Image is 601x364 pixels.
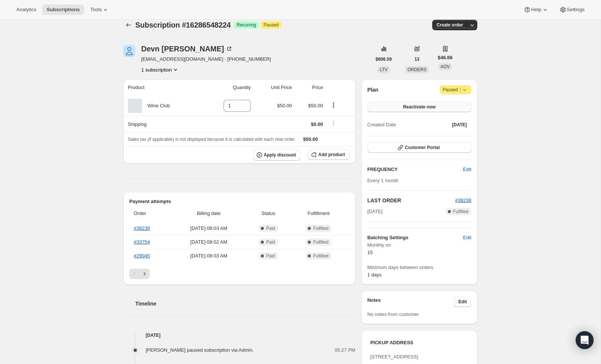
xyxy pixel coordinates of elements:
button: Analytics [12,4,41,15]
span: [DATE] · 08:03 AM [173,225,244,232]
th: Shipping [123,116,202,132]
span: Paid [266,225,275,231]
span: LTV [380,67,388,72]
span: Paused [443,86,468,94]
span: Status [249,210,288,217]
span: Fulfilled [453,209,468,215]
span: Tools [90,7,102,13]
span: [EMAIL_ADDRESS][DOMAIN_NAME] · [PHONE_NUMBER] [141,56,271,63]
button: Tools [86,4,114,15]
span: $0.00 [311,121,323,127]
span: Minimum days between orders [367,264,471,271]
span: Create order [437,22,463,28]
span: Settings [567,7,585,13]
span: Fulfillment [292,210,345,217]
span: [DATE] · 08:03 AM [173,252,244,260]
button: Subscriptions [123,20,134,30]
button: Product actions [328,101,339,109]
a: #29045 [134,253,150,259]
span: [DATE] [367,208,383,215]
span: Edit [463,166,471,173]
span: Reactivate now [403,104,436,110]
h3: PICKUP ADDRESS [370,339,468,346]
span: Paid [266,253,275,259]
button: Edit [459,164,476,175]
span: 15 [367,250,373,255]
button: $606.59 [371,54,396,64]
span: [DATE] · 08:02 AM [173,238,244,246]
a: #33754 [134,239,150,245]
nav: Pagination [129,269,349,279]
div: Open Intercom Messenger [576,331,594,349]
span: Fulfilled [313,225,328,231]
button: Create order [432,20,468,30]
span: $50.00 [308,103,323,108]
span: No notes from customer [367,311,419,317]
span: Edit [463,234,471,241]
span: Recurring [237,22,256,28]
span: Subscription #16286548224 [135,21,231,29]
span: 13 [414,56,419,62]
span: 05:27 PM [335,346,355,354]
button: #38238 [455,197,471,204]
h2: Payment attempts [129,198,349,205]
span: Devn Willey [123,45,135,57]
span: [DATE] [452,122,467,128]
span: Every 1 month [367,178,399,183]
span: Edit [458,299,467,305]
th: Product [123,79,202,96]
th: Order [129,205,171,222]
button: Product actions [141,66,179,73]
span: | [460,87,461,93]
div: Wine Club [142,102,170,110]
button: Edit [459,232,476,244]
span: Fulfilled [313,239,328,245]
button: Shipping actions [328,119,339,127]
span: $606.59 [376,56,392,62]
button: [DATE] [447,120,471,130]
h4: [DATE] [123,332,355,339]
button: Customer Portal [367,142,471,153]
span: Sales tax (if applicable) is not displayed because it is calculated with each new order. [128,137,296,142]
span: Analytics [16,7,36,13]
span: [PERSON_NAME] paused subscription via Admin. [146,347,254,353]
h2: FREQUENCY [367,166,463,173]
span: $46.66 [438,54,453,61]
th: Unit Price [253,79,294,96]
button: Edit [454,297,471,307]
button: Help [519,4,553,15]
button: Next [139,269,150,279]
span: Paid [266,239,275,245]
div: Devn [PERSON_NAME] [141,45,233,53]
h2: LAST ORDER [367,197,455,204]
span: Apply discount [264,152,296,158]
span: Subscriptions [47,7,80,13]
h6: Batching Settings [367,234,463,241]
a: #38238 [455,197,471,203]
span: Add product [318,152,345,158]
span: ORDERS [407,67,426,72]
button: Add product [308,149,349,160]
button: Subscriptions [42,4,84,15]
span: AOV [440,64,450,69]
th: Quantity [202,79,253,96]
span: 1 days [367,272,382,278]
button: Settings [555,4,589,15]
span: Created Date [367,121,396,129]
span: Billing date [173,210,244,217]
span: $50.00 [277,103,292,108]
span: Paused [263,22,279,28]
button: Apply discount [253,149,301,161]
a: #38238 [134,225,150,231]
th: Price [294,79,325,96]
span: Help [531,7,541,13]
button: 13 [410,54,424,64]
span: Fulfilled [313,253,328,259]
h3: Notes [367,297,454,307]
span: Monthly on [367,241,471,249]
h2: Timeline [135,300,355,307]
h2: Plan [367,86,379,94]
span: $50.00 [303,136,318,142]
span: Customer Portal [405,145,440,151]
